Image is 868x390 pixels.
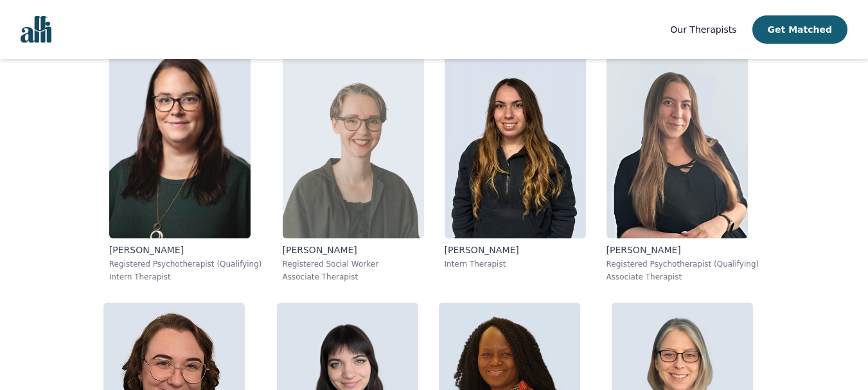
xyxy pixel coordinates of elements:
[109,272,262,282] p: Intern Therapist
[607,272,759,282] p: Associate Therapist
[670,24,736,35] span: Our Therapists
[109,259,262,269] p: Registered Psychotherapist (Qualifying)
[752,15,847,44] button: Get Matched
[607,244,759,256] p: [PERSON_NAME]
[445,53,586,238] img: Mariangela_Servello
[109,53,251,238] img: Andrea_Nordby
[607,259,759,269] p: Registered Psychotherapist (Qualifying)
[670,22,736,37] a: Our Therapists
[283,244,424,256] p: [PERSON_NAME]
[445,259,586,269] p: Intern Therapist
[596,43,770,292] a: Shannon_Vokes[PERSON_NAME]Registered Psychotherapist (Qualifying)Associate Therapist
[109,244,262,256] p: [PERSON_NAME]
[99,43,272,292] a: Andrea_Nordby[PERSON_NAME]Registered Psychotherapist (Qualifying)Intern Therapist
[283,53,424,238] img: Claire_Cummings
[21,16,51,43] img: alli logo
[283,272,424,282] p: Associate Therapist
[283,259,424,269] p: Registered Social Worker
[434,43,596,292] a: Mariangela_Servello[PERSON_NAME]Intern Therapist
[272,43,434,292] a: Claire_Cummings[PERSON_NAME]Registered Social WorkerAssociate Therapist
[445,244,586,256] p: [PERSON_NAME]
[607,53,748,238] img: Shannon_Vokes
